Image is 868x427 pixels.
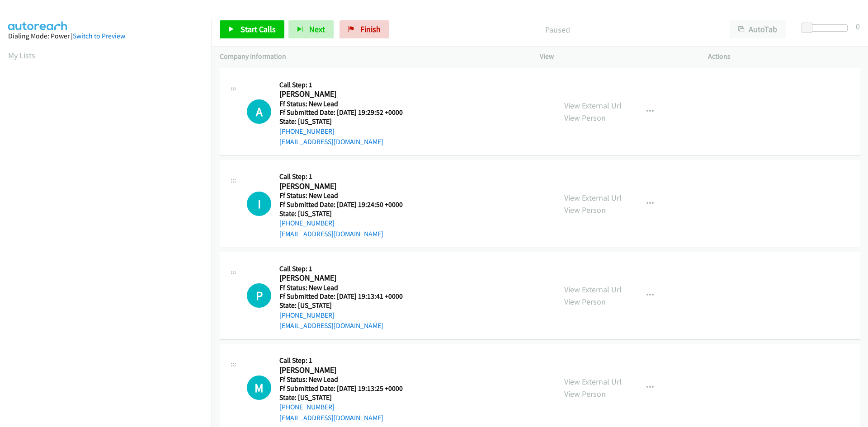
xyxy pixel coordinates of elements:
[279,273,414,283] h2: [PERSON_NAME]
[279,127,335,136] a: [PHONE_NUMBER]
[279,80,414,89] h5: Call Step: 1
[309,24,325,34] span: Next
[340,20,389,38] a: Finish
[8,31,203,42] div: Dialing Mode: Power |
[8,50,35,61] a: My Lists
[279,219,335,227] a: [PHONE_NUMBER]
[279,172,414,181] h5: Call Step: 1
[279,384,414,393] h5: Ff Submitted Date: [DATE] 19:13:25 +0000
[220,51,524,62] p: Company Information
[708,51,860,62] p: Actions
[279,264,414,273] h5: Call Step: 1
[279,99,414,108] h5: Ff Status: New Lead
[279,283,414,292] h5: Ff Status: New Lead
[279,181,414,192] h2: [PERSON_NAME]
[279,117,414,126] h5: State: [US_STATE]
[279,356,414,365] h5: Call Step: 1
[279,311,335,319] a: [PHONE_NUMBER]
[360,24,381,34] span: Finish
[279,89,414,99] h2: [PERSON_NAME]
[564,100,622,111] a: View External Url
[247,99,271,124] h1: A
[564,296,606,307] a: View Person
[288,20,334,38] button: Next
[279,393,414,402] h5: State: [US_STATE]
[279,403,335,411] a: [PHONE_NUMBER]
[856,20,860,33] div: 0
[247,283,271,308] div: The call is yet to be attempted
[247,192,271,216] h1: I
[564,205,606,215] a: View Person
[564,389,606,399] a: View Person
[279,108,414,117] h5: Ff Submitted Date: [DATE] 19:29:52 +0000
[279,321,383,330] a: [EMAIL_ADDRESS][DOMAIN_NAME]
[279,191,414,200] h5: Ff Status: New Lead
[279,301,414,310] h5: State: [US_STATE]
[279,209,414,218] h5: State: [US_STATE]
[247,192,271,216] div: The call is yet to be attempted
[730,20,786,38] button: AutoTab
[806,24,848,32] div: Delay between calls (in seconds)
[73,32,125,40] a: Switch to Preview
[247,99,271,124] div: The call is yet to be attempted
[279,413,383,422] a: [EMAIL_ADDRESS][DOMAIN_NAME]
[279,137,383,146] a: [EMAIL_ADDRESS][DOMAIN_NAME]
[564,192,622,203] a: View External Url
[279,200,414,209] h5: Ff Submitted Date: [DATE] 19:24:50 +0000
[564,113,606,123] a: View Person
[241,24,276,34] span: Start Calls
[279,292,414,301] h5: Ff Submitted Date: [DATE] 19:13:41 +0000
[279,375,414,384] h5: Ff Status: New Lead
[279,365,414,375] h2: [PERSON_NAME]
[564,284,622,295] a: View External Url
[540,51,692,62] p: View
[247,375,271,400] h1: M
[247,283,271,308] h1: P
[564,376,622,387] a: View External Url
[401,23,713,36] p: Paused
[220,20,284,38] a: Start Calls
[247,375,271,400] div: The call is yet to be attempted
[279,230,383,238] a: [EMAIL_ADDRESS][DOMAIN_NAME]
